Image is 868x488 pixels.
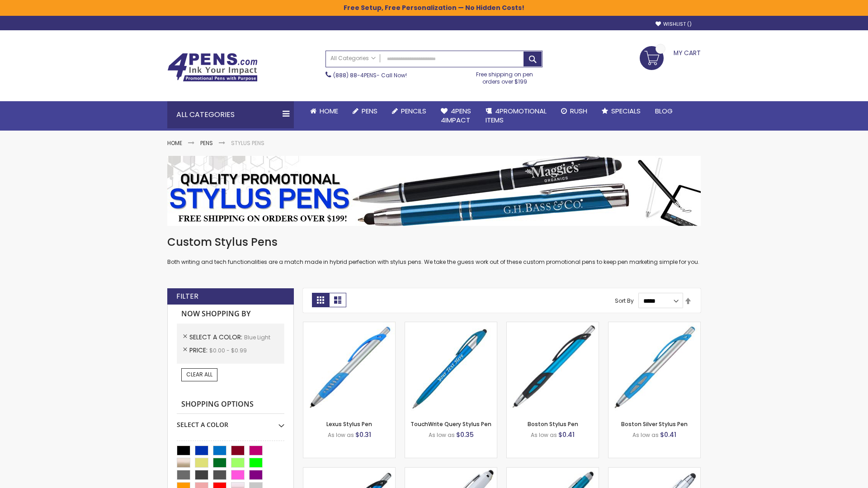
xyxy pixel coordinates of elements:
[303,101,345,121] a: Home
[177,305,284,324] strong: Now Shopping by
[176,291,198,301] strong: Filter
[441,106,471,125] span: 4Pens 4impact
[609,322,700,329] a: Boston Silver Stylus Pen-Blue - Light
[611,106,641,116] span: Specials
[478,101,554,131] a: 4PROMOTIONALITEMS
[167,53,258,82] img: 4Pens Custom Pens and Promotional Products
[326,51,380,66] a: All Categories
[303,467,395,475] a: Lexus Metallic Stylus Pen-Blue - Light
[467,67,543,85] div: Free shipping on pen orders over $199
[429,431,455,439] span: As low as
[345,101,385,121] a: Pens
[507,467,599,475] a: Lory Metallic Stylus Pen-Blue - Light
[615,297,634,305] label: Sort By
[558,430,575,439] span: $0.41
[167,101,294,128] div: All Categories
[554,101,594,121] a: Rush
[328,431,354,439] span: As low as
[401,106,426,116] span: Pencils
[209,347,247,354] span: $0.00 - $0.99
[186,371,212,378] span: Clear All
[410,420,491,428] a: TouchWrite Query Stylus Pen
[486,106,547,125] span: 4PROMOTIONAL ITEMS
[570,106,587,116] span: Rush
[531,431,557,439] span: As low as
[312,293,329,307] strong: Grid
[181,368,217,381] a: Clear All
[655,106,673,116] span: Blog
[189,346,209,355] span: Price
[405,322,497,414] img: TouchWrite Query Stylus Pen-Blue Light
[303,322,395,414] img: Lexus Stylus Pen-Blue - Light
[648,101,680,121] a: Blog
[200,139,213,147] a: Pens
[167,139,182,147] a: Home
[385,101,434,121] a: Pencils
[167,235,701,266] div: Both writing and tech functionalities are a match made in hybrid perfection with stylus pens. We ...
[609,322,700,414] img: Boston Silver Stylus Pen-Blue - Light
[355,430,371,439] span: $0.31
[434,101,478,131] a: 4Pens4impact
[621,420,688,428] a: Boston Silver Stylus Pen
[405,467,497,475] a: Kimberly Logo Stylus Pens-LT-Blue
[594,101,648,121] a: Specials
[609,467,700,475] a: Silver Cool Grip Stylus Pen-Blue - Light
[177,395,284,414] strong: Shopping Options
[507,322,599,414] img: Boston Stylus Pen-Blue - Light
[656,21,692,28] a: Wishlist
[167,156,701,226] img: Stylus Pens
[167,235,701,249] h1: Custom Stylus Pens
[330,55,376,62] span: All Categories
[456,430,474,439] span: $0.35
[405,322,497,329] a: TouchWrite Query Stylus Pen-Blue Light
[507,322,599,329] a: Boston Stylus Pen-Blue - Light
[177,414,284,429] div: Select A Color
[528,420,578,428] a: Boston Stylus Pen
[189,333,244,342] span: Select A Color
[231,139,264,147] strong: Stylus Pens
[326,420,372,428] a: Lexus Stylus Pen
[333,71,377,79] a: (888) 88-4PENS
[660,430,676,439] span: $0.41
[303,322,395,329] a: Lexus Stylus Pen-Blue - Light
[632,431,659,439] span: As low as
[362,106,377,116] span: Pens
[244,333,270,341] span: Blue Light
[320,106,338,116] span: Home
[333,71,407,79] span: - Call Now!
